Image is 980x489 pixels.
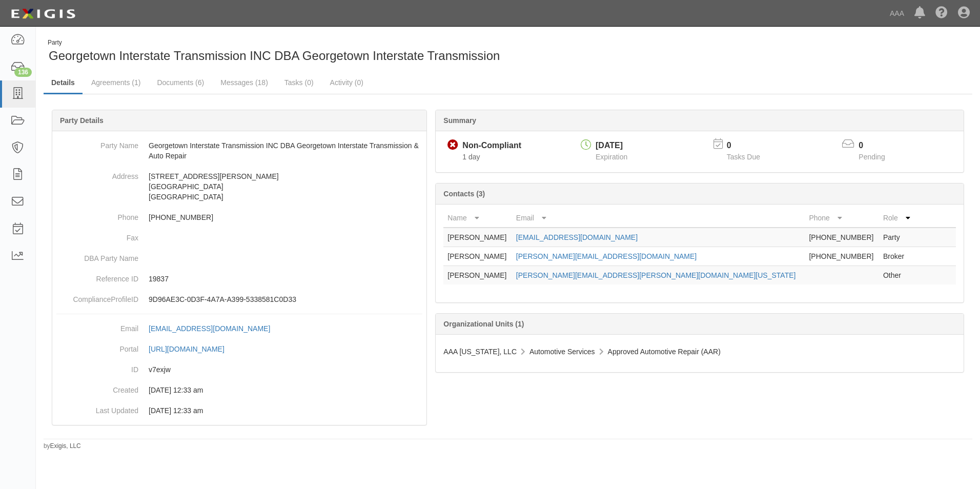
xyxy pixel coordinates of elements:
[44,442,81,451] small: by
[805,228,879,247] td: [PHONE_NUMBER]
[56,400,422,421] dd: 03/10/2023 12:33 am
[213,72,276,93] a: Messages (18)
[56,166,138,181] dt: Address
[44,72,83,94] a: Details
[443,116,476,125] b: Summary
[60,116,104,125] b: Party Details
[56,207,138,222] dt: Phone
[50,442,81,450] a: Exigis, LLC
[149,323,270,334] div: [EMAIL_ADDRESS][DOMAIN_NAME]
[44,38,500,65] div: Georgetown Interstate Transmission INC DBA Georgetown Interstate Transmission & Auto Repair
[879,266,915,285] td: Other
[512,209,805,228] th: Email
[727,140,773,152] p: 0
[56,135,422,166] dd: Georgetown Interstate Transmission INC DBA Georgetown Interstate Transmission & Auto Repair
[56,228,138,243] dt: Fax
[462,140,521,152] div: Non-Compliant
[56,207,422,228] dd: [PHONE_NUMBER]
[443,209,512,228] th: Name
[56,289,138,304] dt: ComplianceProfileID
[149,294,422,304] p: 9D96AE3C-0D3F-4A7A-A399-5338581C0D33
[596,140,627,152] div: [DATE]
[149,345,236,353] a: [URL][DOMAIN_NAME]
[14,68,32,77] div: 136
[277,72,321,93] a: Tasks (0)
[447,140,458,151] i: Non-Compliant
[56,318,138,334] dt: Email
[516,271,796,279] a: [PERSON_NAME][EMAIL_ADDRESS][PERSON_NAME][DOMAIN_NAME][US_STATE]
[935,7,948,19] i: Help Center - Complianz
[805,209,879,228] th: Phone
[516,252,697,260] a: [PERSON_NAME][EMAIL_ADDRESS][DOMAIN_NAME]
[443,228,512,247] td: [PERSON_NAME]
[56,166,422,207] dd: [STREET_ADDRESS][PERSON_NAME] [GEOGRAPHIC_DATA] [GEOGRAPHIC_DATA]
[49,49,579,63] span: Georgetown Interstate Transmission INC DBA Georgetown Interstate Transmission & Auto Repair
[149,274,422,284] p: 19837
[84,72,148,93] a: Agreements (1)
[56,135,138,151] dt: Party Name
[529,348,595,356] span: Automotive Services
[859,140,897,152] p: 0
[443,247,512,266] td: [PERSON_NAME]
[879,247,915,266] td: Broker
[149,324,281,333] a: [EMAIL_ADDRESS][DOMAIN_NAME]
[56,400,138,416] dt: Last Updated
[727,153,760,161] span: Tasks Due
[149,72,212,93] a: Documents (6)
[608,348,721,356] span: Approved Automotive Repair (AAR)
[56,359,138,375] dt: ID
[516,233,638,241] a: [EMAIL_ADDRESS][DOMAIN_NAME]
[56,339,138,354] dt: Portal
[443,190,485,198] b: Contacts (3)
[859,153,885,161] span: Pending
[56,380,138,395] dt: Created
[56,248,138,263] dt: DBA Party Name
[8,5,78,23] img: logo-5460c22ac91f19d4615b14bd174203de0afe785f0fc80cf4dbbc73dc1793850b.png
[462,153,480,161] span: Since 09/09/2025
[443,348,517,356] span: AAA [US_STATE], LLC
[56,380,422,400] dd: 03/10/2023 12:33 am
[596,153,627,161] span: Expiration
[322,72,371,93] a: Activity (0)
[443,266,512,285] td: [PERSON_NAME]
[805,247,879,266] td: [PHONE_NUMBER]
[56,269,138,284] dt: Reference ID
[879,209,915,228] th: Role
[885,3,909,24] a: AAA
[56,359,422,380] dd: v7exjw
[48,38,579,47] div: Party
[443,320,524,328] b: Organizational Units (1)
[879,228,915,247] td: Party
